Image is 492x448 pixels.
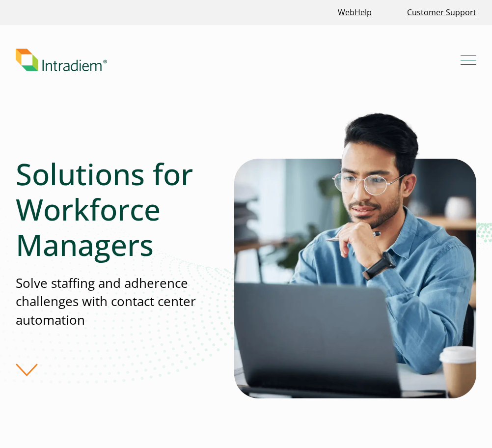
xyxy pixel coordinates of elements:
a: Customer Support [403,2,480,23]
img: Intradiem [16,49,107,71]
a: Link to homepage of Intradiem [16,49,461,71]
img: automated workforce management male looking at laptop computer [234,111,476,398]
p: Solve staffing and adherence challenges with contact center automation [16,274,214,329]
button: Mobile Navigation Button [461,52,476,68]
h1: Solutions for Workforce Managers [16,156,214,262]
a: Link opens in a new window [334,2,376,23]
